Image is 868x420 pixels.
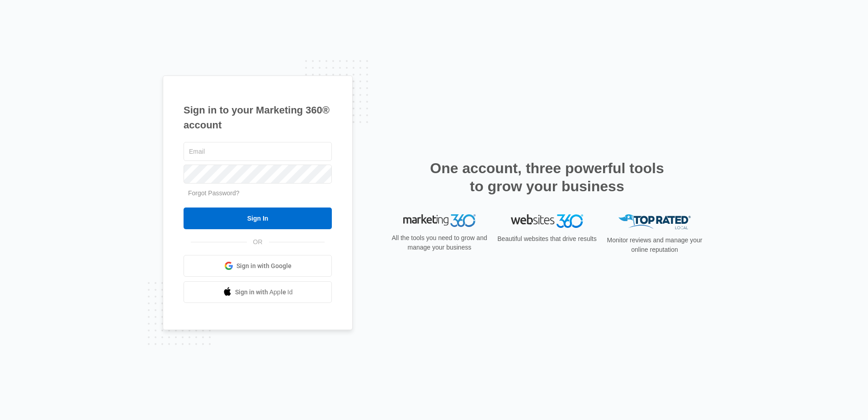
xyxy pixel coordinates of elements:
[511,214,583,227] img: Websites 360
[184,281,332,303] a: Sign in with Apple Id
[496,234,598,244] p: Beautiful websites that drive results
[427,159,667,195] h2: One account, three powerful tools to grow your business
[389,233,490,252] p: All the tools you need to grow and manage your business
[184,208,332,229] input: Sign In
[188,189,240,197] a: Forgot Password?
[184,142,332,161] input: Email
[247,237,269,247] span: OR
[184,255,332,277] a: Sign in with Google
[618,214,691,229] img: Top Rated Local
[184,103,332,132] h1: Sign in to your Marketing 360® account
[235,288,293,297] span: Sign in with Apple Id
[403,214,476,227] img: Marketing 360
[604,236,705,255] p: Monitor reviews and manage your online reputation
[236,261,292,271] span: Sign in with Google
